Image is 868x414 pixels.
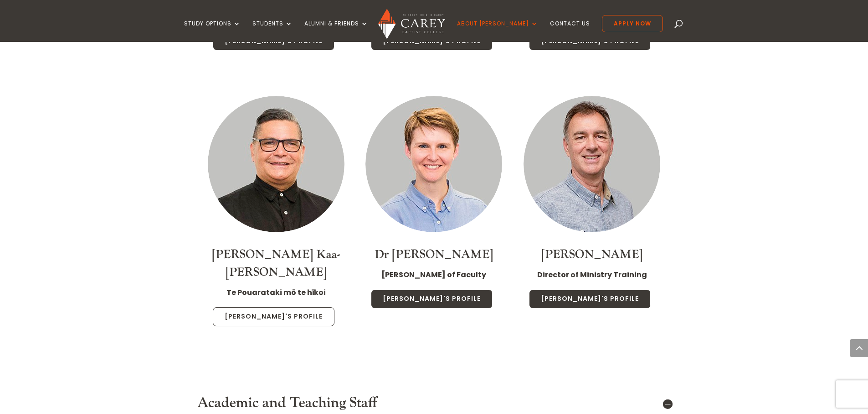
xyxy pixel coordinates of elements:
a: Students [252,20,293,42]
img: Staff Thumbnail - Jonny Weir [524,96,660,232]
a: Alumni & Friends [304,20,368,42]
strong: [PERSON_NAME] of Faculty [381,269,486,280]
a: [PERSON_NAME]'s Profile [529,289,651,309]
a: [PERSON_NAME]'s Profile [371,289,493,309]
a: [PERSON_NAME] [541,247,642,262]
img: Luke Kaa-Morgan_300x300 [208,96,344,232]
a: About [PERSON_NAME] [457,20,538,42]
strong: Director of Ministry Training [537,269,647,280]
a: Contact Us [550,20,590,42]
h5: Academic and Teaching Staff [197,394,671,412]
img: Carey Baptist College [378,9,445,39]
a: [PERSON_NAME] Kaa-[PERSON_NAME] [212,247,340,280]
strong: Te Pouarataki mō te hīkoi [226,287,326,298]
a: Study Options [184,20,241,42]
a: Apply Now [602,15,663,32]
a: [PERSON_NAME]'s Profile [213,307,334,326]
a: Dr [PERSON_NAME] [375,247,493,262]
img: Staff Thumbnail - Dr Christa McKirland [365,96,502,232]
